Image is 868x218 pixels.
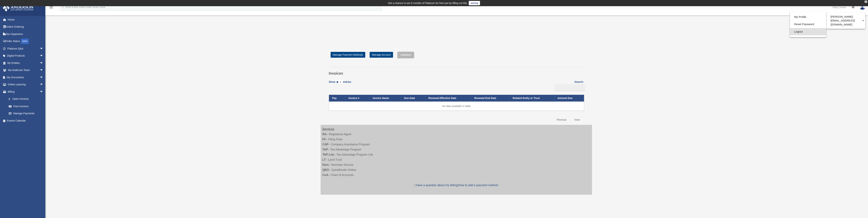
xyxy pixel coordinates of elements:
[790,13,826,21] a: My Profile
[3,38,49,45] a: Order StatusNEW
[555,84,585,91] input: Search:
[329,102,584,111] td: No data available in table
[49,6,53,9] a: menu
[369,95,401,102] th: Invoice Name: activate to sort column ascending
[345,95,369,102] th: Invoice #: activate to sort column ascending
[2,4,34,11] img: Anderson Advisors Platinum Portal
[5,110,47,117] a: Manage Payments
[554,95,584,102] th: Amount Due: activate to sort column ascending
[336,80,343,84] select: Showentries
[40,52,47,60] span: arrow_drop_down
[322,163,329,166] strong: Nom
[21,39,29,44] div: NEW
[322,183,590,188] p: |
[469,1,480,5] a: survey
[322,143,329,146] strong: CAP
[61,5,65,9] i: search
[5,103,47,110] a: Past Invoices
[425,95,471,102] th: Renewal Effective Date: activate to sort column ascending
[321,125,592,195] div: – Registered Agent – Filing Fees – Company Assistance Program – Tax Advantage Program – Tax Advan...
[572,116,583,124] a: Next
[3,67,49,74] a: My Anderson Teamarrow_drop_down
[40,74,47,81] span: arrow_drop_down
[322,168,329,171] strong: QBO
[331,52,365,58] a: Manage Payment Methods
[322,138,326,141] strong: FF
[860,5,865,10] img: User Pic
[509,95,554,102] th: Related Entity or Trust: activate to sort column ascending
[458,184,498,187] a: How to add a payment method
[322,158,326,161] strong: LT
[401,95,425,102] th: Due Date: activate to sort column ascending
[3,52,49,60] a: Digital Productsarrow_drop_down
[40,45,47,52] span: arrow_drop_down
[3,81,49,88] a: Online Learningarrow_drop_down
[554,116,569,124] a: Previous
[329,95,345,102] th: Pay: activate to sort column descending
[3,16,49,23] a: Home
[3,23,49,31] a: Online Ordering
[554,80,584,91] label: Search:
[3,45,49,52] a: Platinum Q&Aarrow_drop_down
[471,95,509,102] th: Renewal End Date: activate to sort column ascending
[329,80,351,88] label: Show entries
[322,128,334,131] strong: Services
[322,133,327,136] strong: RA
[414,184,458,187] a: I have a question about my billing
[40,81,47,88] span: arrow_drop_down
[3,88,47,95] a: Billingarrow_drop_down
[826,13,865,28] a: [PERSON_NAME][EMAIL_ADDRESS][DOMAIN_NAME]
[3,74,49,81] a: My Documentsarrow_drop_down
[11,97,13,101] span: $
[388,1,467,5] div: Get a chance to win 6 months of Platinum for free just by filling out this
[329,67,584,76] h3: Invoices
[3,117,49,124] a: Events Calendar
[49,5,53,9] i: menu
[40,59,47,67] span: arrow_drop_down
[322,148,328,151] strong: TAP
[40,88,47,96] span: arrow_drop_down
[322,153,334,156] strong: TAP-Lite
[790,28,826,35] a: Logout
[370,52,393,58] a: Manage Account
[322,173,328,177] strong: CoA
[3,59,49,67] a: My Entitiesarrow_drop_down
[865,1,867,3] div: close
[790,21,826,28] a: Reset Password
[3,30,49,38] a: Tax Organizers
[40,67,47,74] span: arrow_drop_down
[5,95,45,103] a: $Open Invoices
